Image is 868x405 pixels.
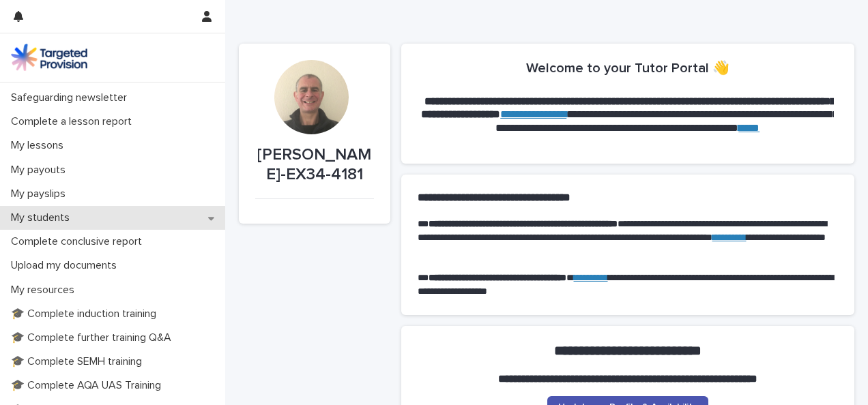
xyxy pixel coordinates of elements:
[5,91,138,104] p: Safeguarding newsletter
[5,259,128,272] p: Upload my documents
[5,307,167,320] p: 🎓 Complete induction training
[5,164,76,177] p: My payouts
[5,355,153,368] p: 🎓 Complete SEMH training
[526,60,729,76] h2: Welcome to your Tutor Portal 👋
[255,145,374,185] p: [PERSON_NAME]-EX34-4181
[5,115,143,128] p: Complete a lesson report
[5,187,76,200] p: My payslips
[5,379,172,392] p: 🎓 Complete AQA UAS Training
[11,44,87,71] img: M5nRWzHhSzIhMunXDL62
[5,331,182,344] p: 🎓 Complete further training Q&A
[5,235,153,248] p: Complete conclusive report
[5,211,81,224] p: My students
[5,284,85,297] p: My resources
[5,139,74,152] p: My lessons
